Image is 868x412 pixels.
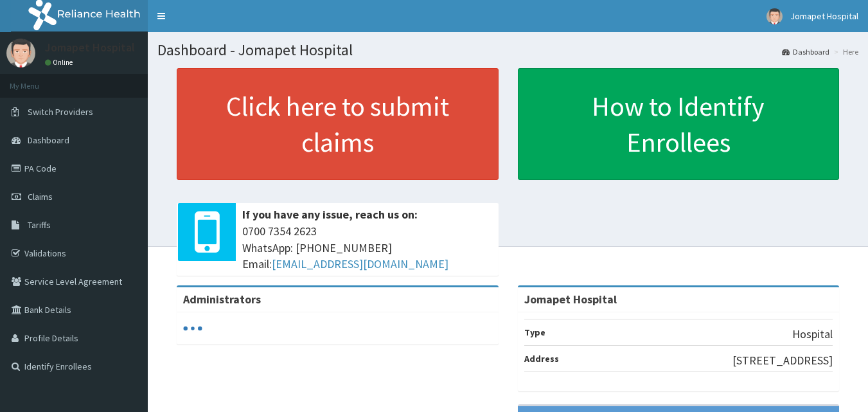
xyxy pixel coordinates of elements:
[790,10,858,22] span: Jomapet Hospital
[524,327,545,338] b: Type
[183,292,261,307] b: Administrators
[792,326,833,343] p: Hospital
[732,352,833,369] p: [STREET_ADDRESS]
[28,219,51,231] span: Tariffs
[272,256,448,271] a: [EMAIL_ADDRESS][DOMAIN_NAME]
[183,319,202,338] svg: audio-loading
[766,8,783,24] img: User Image
[524,353,559,364] b: Address
[28,106,93,118] span: Switch Providers
[518,68,840,180] a: How to Identify Enrollees
[28,191,53,202] span: Claims
[45,58,76,67] a: Online
[177,68,499,180] a: Click here to submit claims
[157,42,858,58] h1: Dashboard - Jomapet Hospital
[28,134,69,146] span: Dashboard
[782,46,829,57] a: Dashboard
[524,292,617,307] strong: Jomapet Hospital
[831,46,858,57] li: Here
[242,207,418,222] b: If you have any issue, reach us on:
[6,39,35,67] img: User Image
[45,42,135,53] p: Jomapet Hospital
[242,223,492,273] span: 0700 7354 2623 WhatsApp: [PHONE_NUMBER] Email:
